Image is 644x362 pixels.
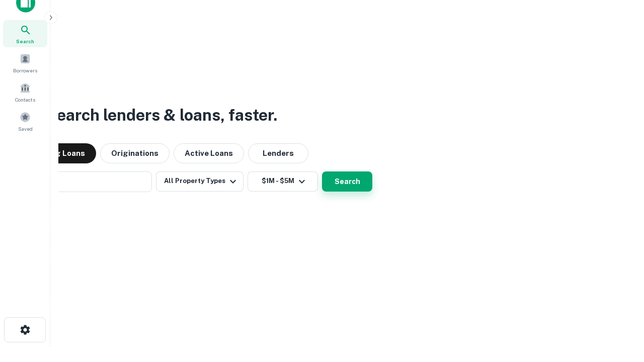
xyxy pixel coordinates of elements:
[46,103,277,127] h3: Search lenders & loans, faster.
[18,125,33,133] span: Saved
[3,20,47,47] a: Search
[156,171,244,192] button: All Property Types
[16,37,34,45] span: Search
[322,171,372,192] button: Search
[174,143,244,163] button: Active Loans
[13,66,37,74] span: Borrowers
[15,96,35,104] span: Contacts
[3,78,47,106] a: Contacts
[100,143,170,163] button: Originations
[3,49,47,76] a: Borrowers
[248,143,308,163] button: Lenders
[594,282,644,330] iframe: Chat Widget
[248,171,318,192] button: $1M - $5M
[3,108,47,135] a: Saved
